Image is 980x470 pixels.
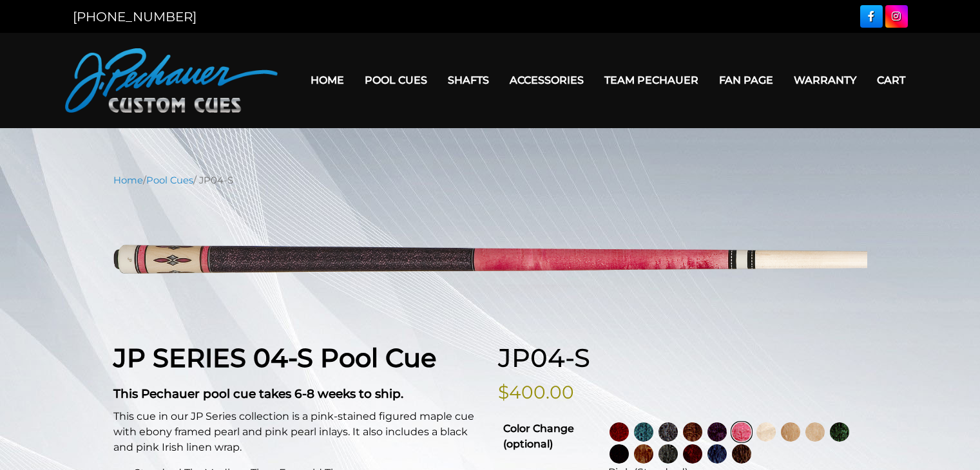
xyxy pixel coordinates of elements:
a: Home [113,174,143,186]
img: Pink [732,422,751,442]
img: Smoke [658,422,678,442]
nav: Breadcrumb [113,173,867,187]
img: Ebony [610,444,629,464]
img: Black Palm [732,444,751,464]
img: No Stain [756,422,776,442]
img: Wine [610,422,629,442]
h1: JP04-S [498,343,867,373]
img: Pechauer Custom Cues [65,48,278,113]
a: Warranty [783,64,867,97]
img: Blue [707,444,727,464]
a: Shafts [437,64,499,97]
strong: This Pechauer pool cue takes 6-8 weeks to ship. [113,386,403,401]
a: Pool Cues [146,174,193,186]
strong: JP SERIES 04-S Pool Cue [113,342,436,373]
bdi: $400.00 [498,381,574,403]
img: Chestnut [634,444,653,464]
a: [PHONE_NUMBER] [73,9,197,24]
p: This cue in our JP Series collection is a pink-stained figured maple cue with ebony framed pearl ... [113,409,483,455]
a: Cart [867,64,916,97]
img: Carbon [658,444,678,464]
a: Fan Page [709,64,783,97]
a: Pool Cues [354,64,437,97]
img: Rose [683,422,702,442]
img: Purple [707,422,727,442]
a: Home [300,64,354,97]
img: Light Natural [805,422,825,442]
a: Accessories [499,64,594,97]
img: Turquoise [634,422,653,442]
a: Team Pechauer [594,64,709,97]
img: Natural [781,422,800,442]
img: Burgundy [683,444,702,464]
strong: Color Change (optional) [503,422,574,450]
img: Green [830,422,849,442]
